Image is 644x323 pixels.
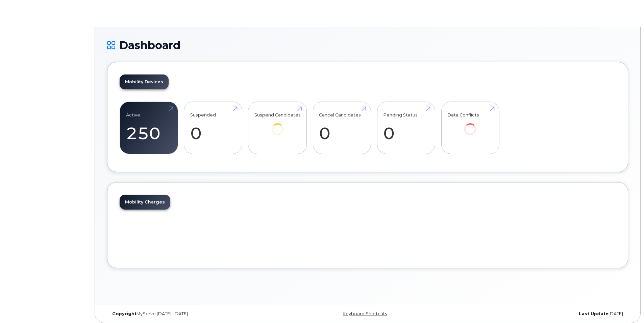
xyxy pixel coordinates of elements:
a: Mobility Devices [120,74,169,89]
a: Suspended 0 [190,106,236,150]
h1: Dashboard [107,39,628,51]
a: Active 250 [126,106,172,150]
a: Cancel Candidates 0 [319,106,365,150]
div: MyServe [DATE]–[DATE] [107,311,281,317]
a: Pending Status 0 [383,106,429,150]
strong: Copyright [112,311,137,316]
a: Mobility Charges [120,195,170,210]
a: Data Conflicts [447,106,493,145]
strong: Last Update [579,311,609,316]
div: [DATE] [454,311,628,317]
a: Suspend Candidates [254,106,301,145]
a: Keyboard Shortcuts [343,311,387,316]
